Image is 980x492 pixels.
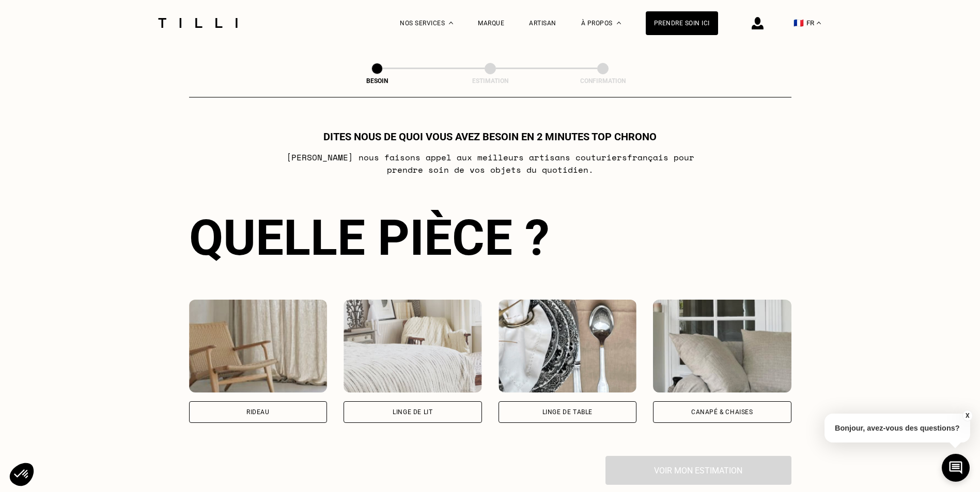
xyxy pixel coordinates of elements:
[285,151,695,176] p: [PERSON_NAME] nous faisons appel aux meilleurs artisans couturiers français pour prendre soin de ...
[825,414,970,442] p: Bonjour, avez-vous des questions?
[325,77,429,85] div: Besoin
[794,18,804,28] span: 🇫🇷
[499,300,637,392] img: Tilli retouche votre Linge de table
[617,22,621,24] img: Menu déroulant à propos
[542,409,593,415] div: Linge de table
[478,20,504,27] a: Marque
[323,130,657,143] h1: Dites nous de quoi vous avez besoin en 2 minutes top chrono
[393,409,432,415] div: Linge de lit
[653,300,791,392] img: Tilli retouche votre Canapé & chaises
[189,209,791,267] div: Quelle pièce ?
[246,409,270,415] div: Rideau
[817,22,821,24] img: menu déroulant
[551,77,655,85] div: Confirmation
[962,410,972,421] button: X
[752,17,764,29] img: icône connexion
[691,409,753,415] div: Canapé & chaises
[646,11,718,35] a: Prendre soin ici
[344,300,482,392] img: Tilli retouche votre Linge de lit
[189,300,328,392] img: Tilli retouche votre Rideau
[449,22,453,24] img: Menu déroulant
[154,18,241,28] img: Logo du service de couturière Tilli
[529,20,556,27] a: Artisan
[439,77,542,85] div: Estimation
